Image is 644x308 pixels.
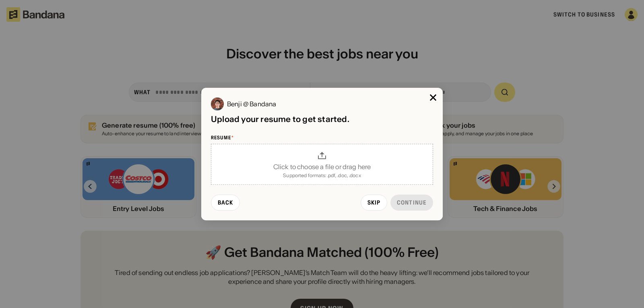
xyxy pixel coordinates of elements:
div: Supported formats: .pdf, .doc, .docx [283,173,361,178]
div: Upload your resume to get started. [211,114,433,125]
div: Click to choose a file or drag here [273,163,371,170]
div: Back [218,200,233,205]
div: Resume [211,134,433,141]
div: Skip [367,200,380,205]
div: Benji @ Bandana [227,101,276,107]
div: Continue [397,200,427,205]
img: Benji @ Bandana [211,97,224,110]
